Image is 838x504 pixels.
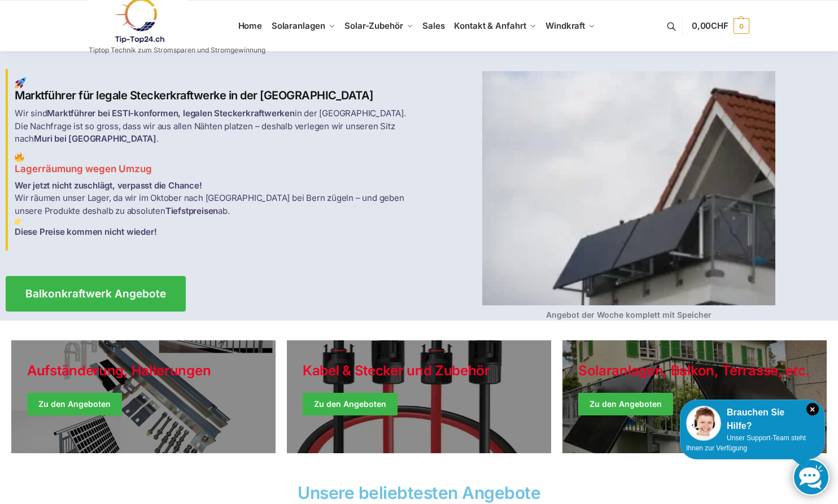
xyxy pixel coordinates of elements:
[686,434,806,452] span: Unser Support-Team steht Ihnen zur Verfügung
[6,484,832,501] h2: Unsere beliebtesten Angebote
[34,133,156,144] strong: Muri bei [GEOGRAPHIC_DATA]
[15,152,24,162] img: Home 2
[15,107,412,146] p: Wir sind in der [GEOGRAPHIC_DATA]. Die Nachfrage ist so gross, dass wir aus allen Nähten platzen ...
[6,276,186,312] a: Balkonkraftwerk Angebote
[344,20,403,31] span: Solar-Zubehör
[15,180,202,191] strong: Wer jetzt nicht zuschlägt, verpasst die Chance!
[267,1,339,51] a: Solaranlagen
[89,47,265,54] p: Tiptop Technik zum Stromsparen und Stromgewinnung
[692,9,749,43] a: 0,00CHF 0
[47,108,294,119] strong: Marktführer bei ESTI-konformen, legalen Steckerkraftwerken
[449,1,541,51] a: Kontakt & Anfahrt
[541,1,600,51] a: Windkraft
[482,71,775,305] img: Home 4
[686,406,721,441] img: Customer service
[711,20,728,31] span: CHF
[25,288,166,299] span: Balkonkraftwerk Angebote
[15,179,412,239] p: Wir räumen unser Lager, da wir im Oktober nach [GEOGRAPHIC_DATA] bei Bern zügeln – und geben unse...
[15,217,23,226] img: Home 3
[734,18,749,34] span: 0
[287,340,551,453] a: Holiday Style
[165,205,218,216] strong: Tiefstpreisen
[545,20,585,31] span: Windkraft
[15,77,412,103] h2: Marktführer für legale Steckerkraftwerke in der [GEOGRAPHIC_DATA]
[340,1,418,51] a: Solar-Zubehör
[15,77,26,89] img: Home 1
[11,340,276,453] a: Holiday Style
[454,20,526,31] span: Kontakt & Anfahrt
[418,1,449,51] a: Sales
[272,20,325,31] span: Solaranlagen
[562,340,827,453] a: Winter Jackets
[806,403,819,415] i: Schließen
[422,20,445,31] span: Sales
[686,406,819,433] div: Brauchen Sie Hilfe?
[15,226,156,237] strong: Diese Preise kommen nicht wieder!
[15,152,412,176] h3: Lagerräumung wegen Umzug
[692,20,728,31] span: 0,00
[546,310,712,319] strong: Angebot der Woche komplett mit Speicher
